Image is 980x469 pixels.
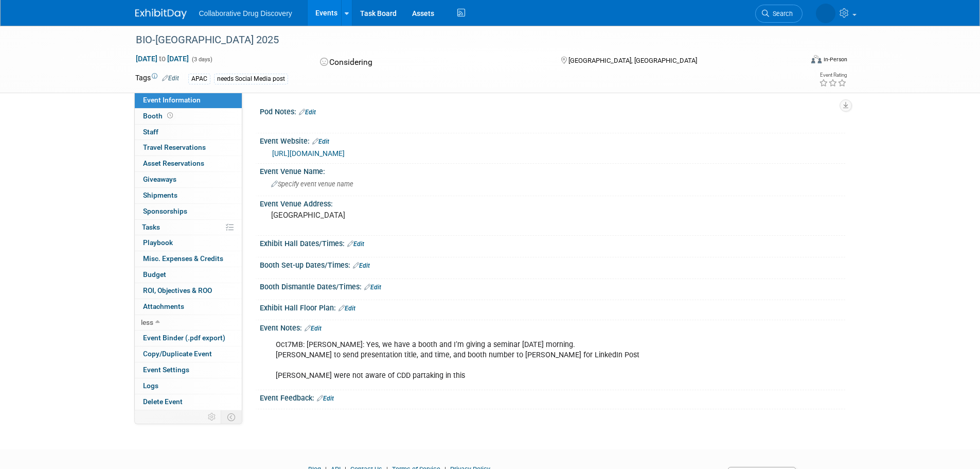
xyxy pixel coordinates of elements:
[143,96,201,104] span: Event Information
[135,362,242,378] a: Event Settings
[135,235,242,251] a: Playbook
[143,143,206,151] span: Travel Reservations
[135,9,187,19] img: ExhibitDay
[135,315,242,331] a: less
[165,112,175,119] span: Booth not reserved yet
[742,54,848,69] div: Event Format
[260,390,845,404] div: Event Feedback:
[143,191,177,199] span: Shipments
[143,286,212,294] span: ROI, Objectives & ROO
[143,112,175,120] span: Booth
[143,238,173,247] span: Playbook
[143,350,212,358] span: Copy/Duplicate Event
[142,223,160,231] span: Tasks
[143,254,223,263] span: Misc. Expenses & Credits
[135,54,189,63] span: [DATE] [DATE]
[568,57,697,64] span: [GEOGRAPHIC_DATA], [GEOGRAPHIC_DATA]
[135,283,242,299] a: ROI, Objectives & ROO
[135,109,242,124] a: Booth
[260,320,845,334] div: Event Notes:
[755,5,803,23] a: Search
[135,125,242,140] a: Staff
[162,75,179,82] a: Edit
[214,74,288,84] div: needs Social Media post
[135,267,242,283] a: Budget
[135,73,179,84] td: Tags
[272,149,345,158] a: [URL][DOMAIN_NAME]
[143,366,189,374] span: Event Settings
[135,188,242,203] a: Shipments
[203,410,221,424] td: Personalize Event Tab Strip
[260,236,845,249] div: Exhibit Hall Dates/Times:
[221,410,242,424] td: Toggle Event Tabs
[143,381,158,390] span: Logs
[271,180,353,188] span: Specify event venue name
[317,395,334,402] a: Edit
[135,331,242,346] a: Event Binder (.pdf export)
[143,207,187,215] span: Sponsorships
[260,257,845,271] div: Booth Set-up Dates/Times:
[143,270,166,279] span: Budget
[135,93,242,108] a: Event Information
[143,159,204,167] span: Asset Reservations
[299,109,316,116] a: Edit
[353,262,370,269] a: Edit
[364,284,381,291] a: Edit
[191,56,212,63] span: (3 days)
[135,251,242,267] a: Misc. Expenses & Credits
[135,204,242,219] a: Sponsorships
[260,300,845,314] div: Exhibit Hall Floor Plan:
[260,104,845,117] div: Pod Notes:
[135,220,242,235] a: Tasks
[199,9,292,18] span: Collaborative Drug Discovery
[143,175,176,183] span: Giveaways
[317,54,544,72] div: Considering
[269,335,732,386] div: Oct7MB: [PERSON_NAME]: Yes, we have a booth and I’m giving a seminar [DATE] morning. [PERSON_NAME...
[135,346,242,362] a: Copy/Duplicate Event
[143,334,225,342] span: Event Binder (.pdf export)
[305,325,322,332] a: Edit
[157,55,167,63] span: to
[260,196,845,209] div: Event Venue Address:
[338,305,355,312] a: Edit
[769,10,793,18] span: Search
[347,240,364,248] a: Edit
[135,378,242,394] a: Logs
[312,138,329,145] a: Edit
[143,128,158,136] span: Staff
[260,279,845,292] div: Booth Dismantle Dates/Times:
[135,156,242,171] a: Asset Reservations
[271,211,492,220] pre: [GEOGRAPHIC_DATA]
[143,397,183,406] span: Delete Event
[135,299,242,315] a: Attachments
[260,133,845,147] div: Event Website:
[819,73,847,78] div: Event Rating
[811,55,822,63] img: Format-Inperson.png
[823,56,847,63] div: In-Person
[135,140,242,155] a: Travel Reservations
[188,74,210,84] div: APAC
[143,302,184,310] span: Attachments
[260,164,845,177] div: Event Venue Name:
[132,31,787,49] div: BIO‑[GEOGRAPHIC_DATA] 2025
[135,394,242,410] a: Delete Event
[816,4,835,23] img: Mel Berg
[141,318,153,326] span: less
[135,172,242,187] a: Giveaways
